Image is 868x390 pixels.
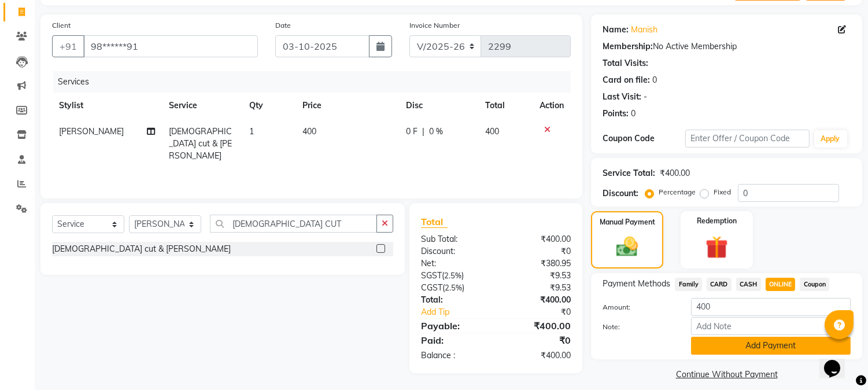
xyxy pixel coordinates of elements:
[429,126,443,138] span: 0 %
[510,306,580,318] div: ₹0
[162,93,243,119] th: Service
[496,319,580,333] div: ₹400.00
[699,233,735,262] img: _gift.svg
[412,349,496,362] div: Balance :
[496,349,580,362] div: ₹400.00
[59,126,124,137] span: [PERSON_NAME]
[707,278,732,291] span: CARD
[486,126,500,137] span: 400
[412,333,496,347] div: Paid:
[594,322,682,332] label: Note:
[610,234,644,259] img: _cash.svg
[603,133,685,145] div: Coupon Code
[691,337,851,355] button: Add Payment
[412,257,496,270] div: Net:
[412,233,496,245] div: Sub Total:
[819,344,856,378] iframe: chat widget
[603,41,653,53] div: Membership:
[399,93,478,119] th: Disc
[479,93,533,119] th: Total
[421,282,442,293] span: CGST
[496,233,580,245] div: ₹400.00
[603,41,851,53] div: No Active Membership
[644,91,647,103] div: -
[496,294,580,306] div: ₹400.00
[496,257,580,270] div: ₹380.95
[444,271,461,280] span: 2.5%
[603,167,655,179] div: Service Total:
[600,217,655,227] label: Manual Payment
[53,71,579,93] div: Services
[603,91,641,103] div: Last Visit:
[412,294,496,306] div: Total:
[660,167,690,179] div: ₹400.00
[691,298,851,316] input: Amount
[412,282,496,294] div: ( )
[800,278,829,291] span: Coupon
[594,302,682,312] label: Amount:
[249,126,254,137] span: 1
[445,283,462,292] span: 2.5%
[496,333,580,347] div: ₹0
[412,245,496,257] div: Discount:
[697,216,737,226] label: Redemption
[52,93,162,119] th: Stylist
[52,20,71,31] label: Client
[593,369,860,381] a: Continue Without Payment
[714,187,731,197] label: Fixed
[496,270,580,282] div: ₹9.53
[302,126,316,137] span: 400
[496,245,580,257] div: ₹0
[296,93,399,119] th: Price
[814,130,847,148] button: Apply
[685,130,809,148] input: Enter Offer / Coupon Code
[603,187,638,200] div: Discount:
[675,278,702,291] span: Family
[603,24,629,36] div: Name:
[652,74,657,86] div: 0
[275,20,291,31] label: Date
[52,35,84,57] button: +91
[533,93,571,119] th: Action
[422,126,424,138] span: |
[603,74,650,86] div: Card on file:
[406,126,418,138] span: 0 F
[421,270,442,281] span: SGST
[242,93,296,119] th: Qty
[210,215,377,233] input: Search or Scan
[603,278,670,290] span: Payment Methods
[766,278,796,291] span: ONLINE
[659,187,696,197] label: Percentage
[169,126,232,161] span: [DEMOGRAPHIC_DATA] cut & [PERSON_NAME]
[603,57,648,69] div: Total Visits:
[603,108,629,120] div: Points:
[412,319,496,333] div: Payable:
[412,270,496,282] div: ( )
[631,108,636,120] div: 0
[736,278,761,291] span: CASH
[631,24,658,36] a: Manish
[691,317,851,335] input: Add Note
[409,20,460,31] label: Invoice Number
[421,216,448,228] span: Total
[496,282,580,294] div: ₹9.53
[412,306,510,318] a: Add Tip
[83,35,258,57] input: Search by Name/Mobile/Email/Code
[52,243,231,255] div: [DEMOGRAPHIC_DATA] cut & [PERSON_NAME]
